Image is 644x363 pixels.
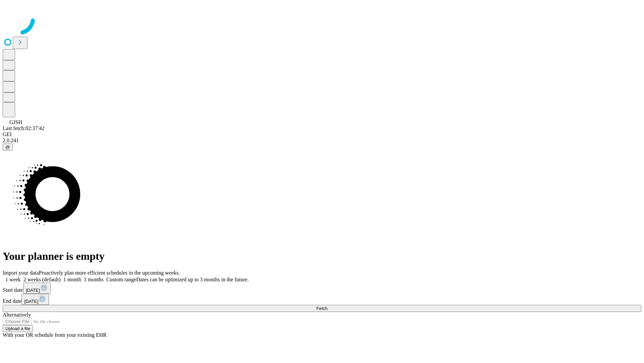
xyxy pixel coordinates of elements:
[3,131,641,137] div: GEI
[23,283,51,294] button: [DATE]
[316,306,327,311] span: Fetch
[3,270,39,276] span: Import your data
[63,277,81,282] span: 1 month
[21,294,49,305] button: [DATE]
[9,119,22,125] span: GJSH
[84,277,104,282] span: 3 months
[106,277,136,282] span: Custom range
[3,125,45,131] span: Last fetch: 02:37:42
[3,283,641,294] div: Start date
[136,277,249,282] span: Dates can be optimized up to 3 months in the future.
[3,305,641,312] button: Fetch
[3,144,13,151] button: @
[3,332,107,338] span: With your OR schedule from your existing EHR
[5,277,21,282] span: 1 week
[26,288,40,293] span: [DATE]
[3,137,641,144] div: 2.0.241
[39,270,180,276] span: Proactively plan more efficient schedules in the upcoming weeks.
[3,312,31,318] span: Alternatively
[5,145,10,150] span: @
[3,294,641,305] div: End date
[3,325,33,332] button: Upload a file
[24,299,38,304] span: [DATE]
[23,277,61,282] span: 2 weeks (default)
[3,250,641,263] h1: Your planner is empty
